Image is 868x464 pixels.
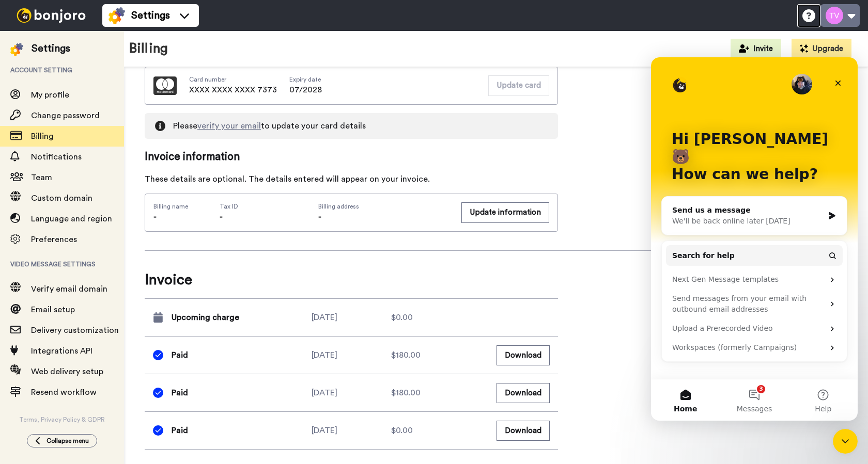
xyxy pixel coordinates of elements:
span: Upcoming charge [172,311,239,324]
span: XXXX XXXX XXXX 7373 [189,84,277,96]
div: $0.00 [391,311,471,324]
span: Please to update your card details [173,120,366,132]
span: My profile [31,91,69,99]
span: Tax ID [220,202,238,211]
span: Card number [189,75,277,84]
span: 07/2028 [289,84,322,96]
h1: Billing [129,41,168,56]
span: Preferences [31,235,77,244]
button: Collapse menu [27,434,97,447]
button: Invite [731,39,781,59]
div: Settings [32,41,70,56]
span: Billing address [318,202,450,211]
img: bj-logo-header-white.svg [12,8,90,23]
button: Download [497,421,550,441]
span: $0.00 [391,424,413,437]
span: Paid [172,387,188,399]
div: [DATE] [312,387,391,399]
span: Invoice [145,269,558,290]
span: Resend workflow [31,388,97,396]
span: Paid [172,349,188,361]
span: Language and region [31,215,112,223]
span: - [220,213,223,221]
span: Paid [172,424,188,437]
iframe: Intercom live chat [833,429,858,454]
span: Custom domain [31,194,92,202]
img: settings-colored.svg [10,43,23,56]
span: $180.00 [391,387,421,399]
a: verify your email [197,122,261,130]
div: These details are optional. The details entered will appear on your invoice. [145,173,558,185]
span: $180.00 [391,349,421,361]
span: Settings [131,8,170,23]
button: Download [497,345,550,365]
span: Verify email domain [31,285,107,293]
span: - [153,213,157,221]
button: Update information [461,202,549,222]
span: Integrations API [31,347,92,355]
span: Email setup [31,306,75,314]
div: [DATE] [312,349,391,361]
button: Upgrade [792,39,851,59]
span: Billing [31,132,54,140]
span: Notifications [31,153,82,161]
div: [DATE] [312,311,391,324]
span: Expiry date [289,75,322,84]
div: [DATE] [312,424,391,437]
span: Billing name [153,202,188,211]
iframe: Intercom live chat [651,57,858,421]
span: - [318,213,321,221]
span: Change password [31,111,100,120]
span: Delivery customization [31,326,119,334]
span: Web delivery setup [31,367,103,376]
span: Team [31,173,52,182]
span: Collapse menu [47,437,89,445]
button: Update card [488,75,549,95]
span: Invoice information [145,149,558,165]
img: settings-colored.svg [109,7,125,24]
button: Download [497,383,550,403]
